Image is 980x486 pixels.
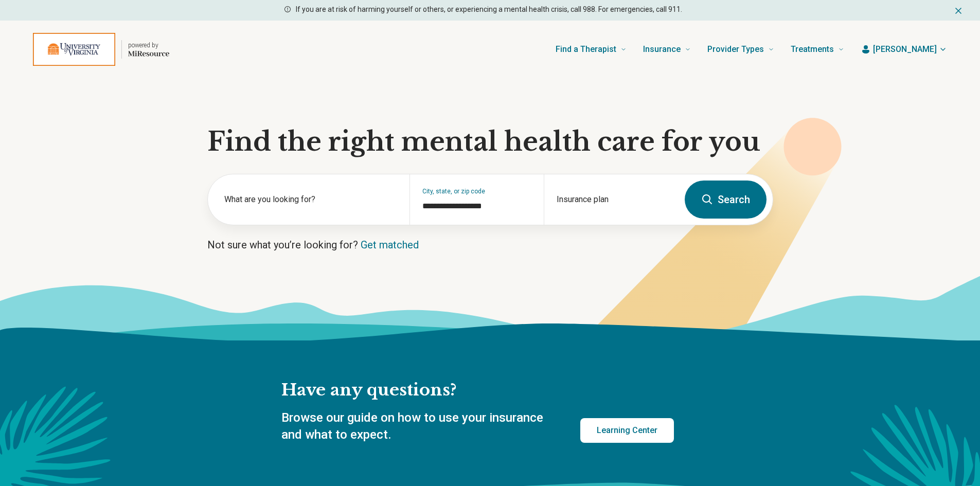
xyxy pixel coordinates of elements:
a: Insurance [643,29,691,70]
span: Insurance [643,42,681,57]
p: powered by [128,41,169,49]
span: [PERSON_NAME] [873,43,937,56]
button: Dismiss [953,4,964,16]
button: [PERSON_NAME] [861,43,947,56]
a: Treatments [791,29,844,70]
a: Learning Center [580,418,674,443]
p: Not sure what you’re looking for? [207,238,773,252]
p: Browse our guide on how to use your insurance and what to expect. [281,409,556,444]
button: Search [685,181,767,219]
label: What are you looking for? [224,193,397,206]
span: Find a Therapist [556,42,616,57]
a: Provider Types [707,29,774,70]
a: Find a Therapist [556,29,627,70]
span: Provider Types [707,42,764,57]
a: Get matched [361,239,419,251]
h1: Find the right mental health care for you [207,127,773,157]
span: Treatments [791,42,834,57]
h2: Have any questions? [281,380,674,401]
p: If you are at risk of harming yourself or others, or experiencing a mental health crisis, call 98... [296,4,682,15]
a: Home page [33,33,169,66]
